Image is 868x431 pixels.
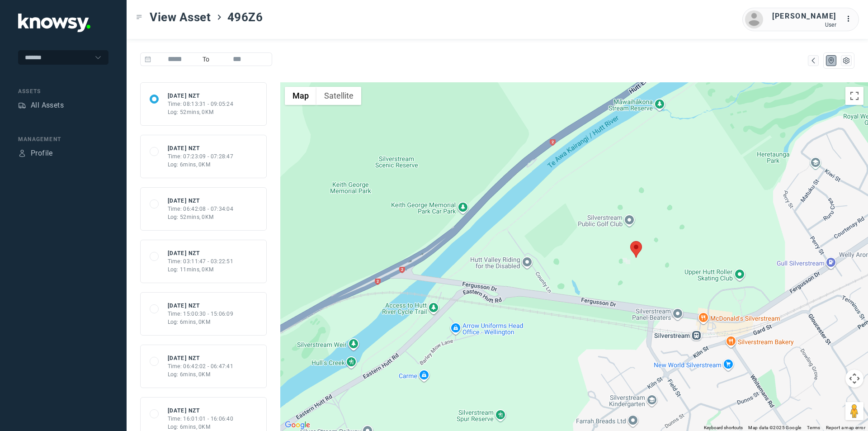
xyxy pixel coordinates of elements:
div: Assets [18,101,26,109]
div: [DATE] NZT [168,407,234,415]
div: Log: 6mins, 0KM [168,161,234,169]
span: 496Z6 [227,9,263,25]
div: Time: 06:42:02 - 06:47:41 [168,362,234,370]
button: Keyboard shortcuts [704,425,743,431]
button: Show street map [285,87,316,105]
div: Management [18,135,108,143]
div: Time: 15:00:30 - 15:06:09 [168,310,234,318]
div: [PERSON_NAME] [772,11,836,22]
div: Time: 08:13:31 - 09:05:24 [168,100,234,108]
a: Open this area in Google Maps (opens a new window) [283,419,312,431]
a: ProfileProfile [18,148,53,159]
button: Drag Pegman onto the map to open Street View [845,402,863,420]
div: Time: 03:11:47 - 03:22:51 [168,257,234,265]
div: Log: 6mins, 0KM [168,423,234,431]
button: Map camera controls [845,369,863,388]
span: Map data ©2025 Google [748,425,801,430]
div: Time: 06:42:08 - 07:34:04 [168,205,234,213]
div: Time: 16:01:01 - 16:06:40 [168,415,234,423]
div: Profile [18,149,26,157]
div: Log: 11mins, 0KM [168,265,234,274]
span: To [199,52,213,66]
img: Google [283,419,312,431]
button: Show satellite imagery [316,87,361,105]
div: [DATE] NZT [168,92,234,100]
div: [DATE] NZT [168,197,234,205]
tspan: ... [846,15,855,22]
div: [DATE] NZT [168,144,234,152]
div: [DATE] NZT [168,249,234,257]
button: Toggle fullscreen view [845,87,863,105]
a: AssetsAll Assets [18,100,64,111]
div: [DATE] NZT [168,354,234,362]
div: All Assets [31,100,64,111]
div: : [845,14,856,24]
div: Log: 6mins, 0KM [168,318,234,326]
div: List [842,57,850,65]
div: Map [827,57,835,65]
div: Log: 52mins, 0KM [168,213,234,221]
img: avatar.png [745,10,763,28]
div: [DATE] NZT [168,302,234,310]
div: Profile [31,148,53,159]
div: > [216,14,223,21]
div: : [845,14,856,26]
div: Log: 6mins, 0KM [168,370,234,379]
a: Report a map error [826,425,865,430]
a: Terms (opens in new tab) [807,425,821,430]
div: Log: 52mins, 0KM [168,108,234,116]
span: View Asset [150,9,211,25]
img: Application Logo [18,14,90,32]
div: Assets [18,87,108,95]
div: Map [809,57,817,65]
div: User [772,22,836,28]
div: Toggle Menu [136,14,142,20]
div: Time: 07:23:09 - 07:28:47 [168,152,234,161]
